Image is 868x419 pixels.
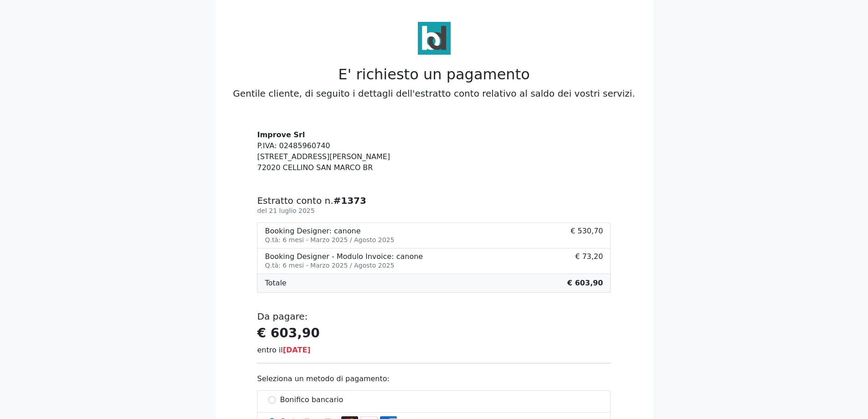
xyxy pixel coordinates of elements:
[265,262,394,269] small: Q.tà: 6 mesi - Marzo 2025 / Agosto 2025
[257,374,611,383] h6: Seleziona un metodo di pagamento:
[257,345,611,356] div: entro il
[575,252,603,270] span: € 73,20
[265,227,394,235] div: Booking Designer: canone
[567,279,603,287] b: € 603,90
[265,236,394,243] small: Q.tà: 6 mesi - Marzo 2025 / Agosto 2025
[280,394,344,405] span: Bonifico bancario
[265,252,423,261] div: Booking Designer - Modulo Invoice: canone
[257,311,611,322] h5: Da pagare:
[257,195,611,206] h5: Estratto conto n.
[570,227,603,244] span: € 530,70
[257,207,314,214] small: del 21 luglio 2025
[257,130,305,139] strong: Improve Srl
[221,66,647,83] h2: E' richiesto un pagamento
[221,87,647,100] p: Gentile cliente, di seguito i dettagli dell'estratto conto relativo al saldo dei vostri servizi.
[283,346,311,354] span: [DATE]
[257,129,611,173] address: P.IVA: 02485960740 [STREET_ADDRESS][PERSON_NAME] 72020 CELLINO SAN MARCO BR
[257,326,319,341] strong: € 603,90
[265,278,286,289] span: Totale
[334,195,366,206] b: #1373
